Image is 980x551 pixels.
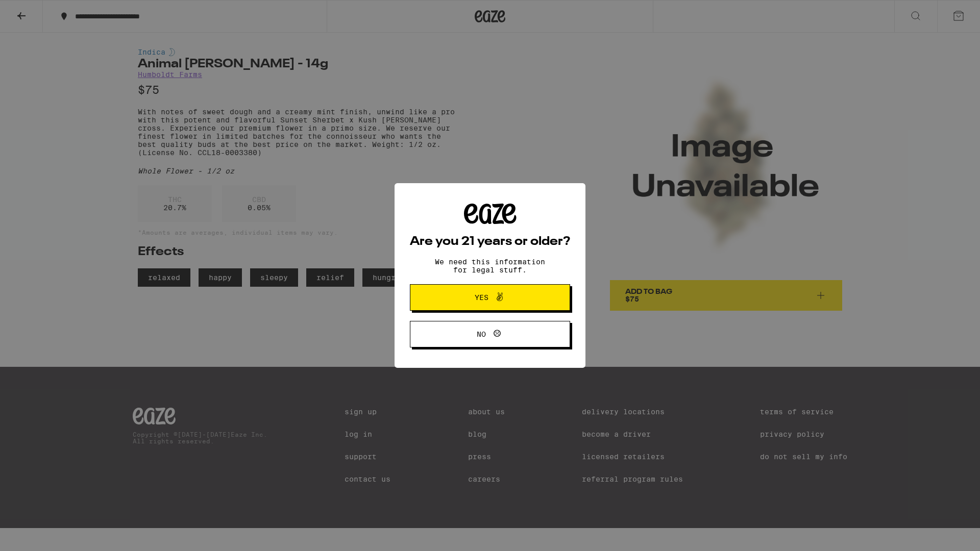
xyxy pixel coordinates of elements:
button: No [410,321,570,347]
iframe: Opens a widget where you can find more information [916,520,970,546]
h2: Are you 21 years or older? [410,236,570,248]
span: No [477,331,486,338]
span: Yes [475,294,488,301]
p: We need this information for legal stuff. [426,258,554,274]
button: Yes [410,284,570,311]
